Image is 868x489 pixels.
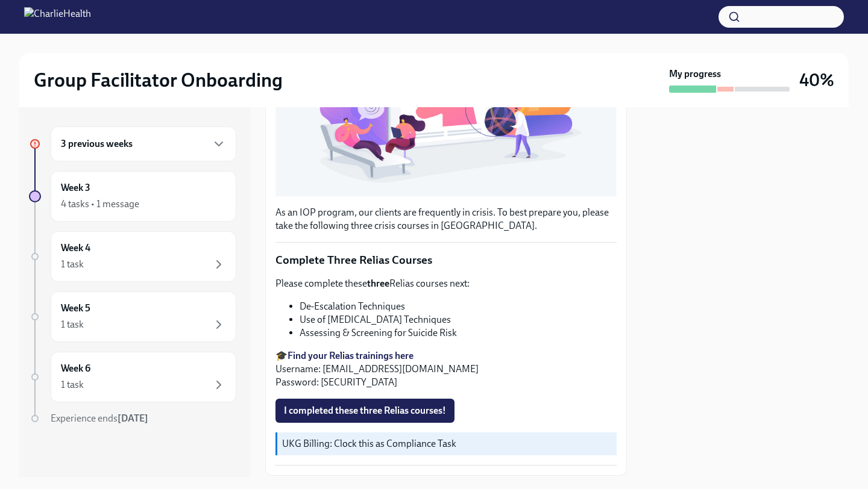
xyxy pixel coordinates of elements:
h6: Week 5 [61,302,90,315]
div: 3 previous weeks [51,126,236,161]
a: Find your Relias trainings here [288,350,414,361]
strong: [DATE] [118,413,148,424]
h6: Week 3 [61,181,90,195]
div: 1 task [61,258,84,271]
p: Complete Three Relias Courses [275,252,617,268]
h3: 40% [799,69,834,91]
a: Week 61 task [29,352,236,402]
li: Assessing & Screening for Suicide Risk [300,326,617,340]
p: Please complete these Relias courses next: [275,277,617,290]
img: CharlieHealth [24,7,91,26]
a: Week 41 task [29,231,236,282]
h2: Group Facilitator Onboarding [34,68,283,92]
button: I completed these three Relias courses! [275,399,454,423]
a: Week 34 tasks • 1 message [29,171,236,222]
li: De-Escalation Techniques [300,300,617,313]
span: Experience ends [51,413,148,424]
strong: My progress [669,67,721,81]
p: As an IOP program, our clients are frequently in crisis. To best prepare you, please take the fol... [275,206,617,232]
a: Week 51 task [29,291,236,342]
h6: 3 previous weeks [61,137,133,151]
h6: Week 4 [61,241,90,255]
div: 1 task [61,318,84,331]
strong: three [367,278,389,289]
li: Use of [MEDICAL_DATA] Techniques [300,313,617,326]
p: UKG Billing: Clock this as Compliance Task [282,437,612,450]
div: 4 tasks • 1 message [61,198,139,211]
h6: Week 6 [61,362,90,375]
div: 1 task [61,378,84,391]
span: I completed these three Relias courses! [284,405,446,417]
p: 🎓 Username: [EMAIL_ADDRESS][DOMAIN_NAME] Password: [SECURITY_DATA] [275,349,617,389]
